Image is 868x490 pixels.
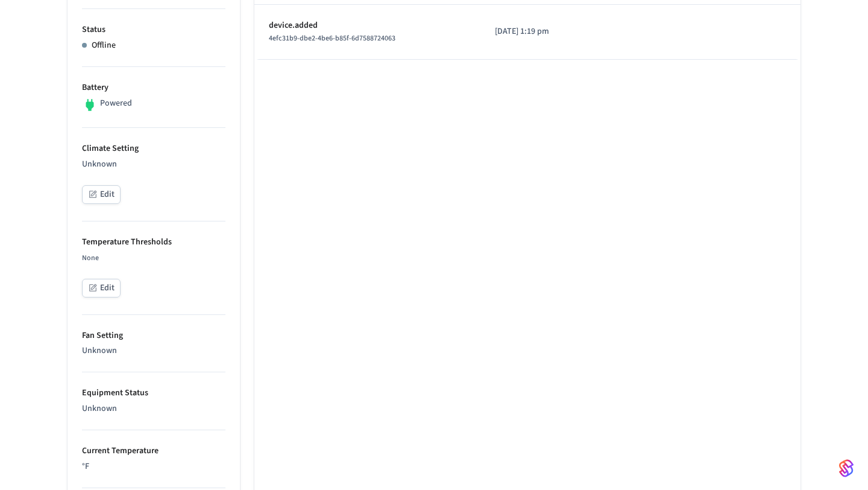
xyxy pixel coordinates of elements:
[82,345,225,357] p: Unknown
[82,387,225,399] p: Equipment Status
[100,97,132,110] p: Powered
[82,329,225,342] p: Fan Setting
[92,39,116,52] p: Offline
[269,19,466,32] p: device.added
[495,25,585,38] p: [DATE] 1:19 pm
[82,81,225,94] p: Battery
[269,33,395,43] span: 4efc31b9-dbe2-4be6-b85f-6d7588724063
[82,236,225,249] p: Temperature Thresholds
[82,24,225,36] p: Status
[82,279,121,297] button: Edit
[82,402,225,415] p: Unknown
[839,459,854,478] img: SeamLogoGradient.69752ec5.svg
[82,253,99,263] span: None
[82,460,225,473] p: °F
[82,185,121,204] button: Edit
[82,142,225,155] p: Climate Setting
[82,445,225,457] p: Current Temperature
[82,158,225,171] p: Unknown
